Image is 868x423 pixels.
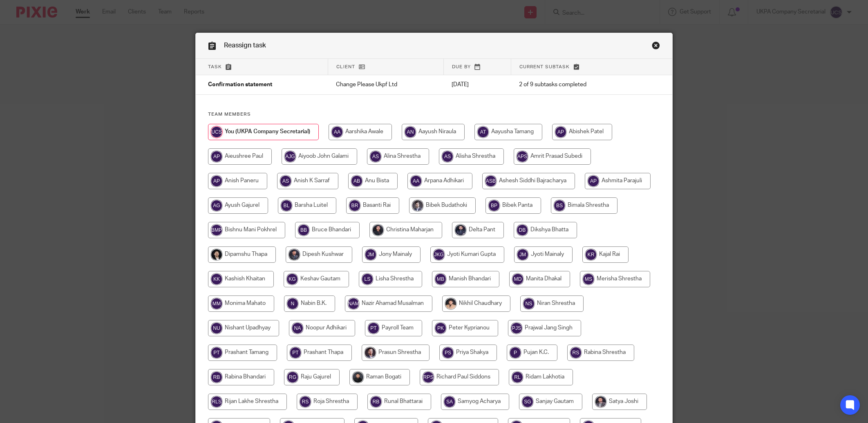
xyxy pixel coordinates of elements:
[452,81,503,89] p: [DATE]
[336,65,355,69] span: Client
[336,81,435,89] p: Change Please Ukpf Ltd
[452,65,471,69] span: Due by
[652,41,660,52] a: Close this dialog window
[511,75,635,95] td: 2 of 9 subtasks completed
[519,65,570,69] span: Current subtask
[208,111,660,118] h4: Team members
[224,42,266,49] span: Reassign task
[208,65,222,69] span: Task
[208,82,272,88] span: Confirmation statement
